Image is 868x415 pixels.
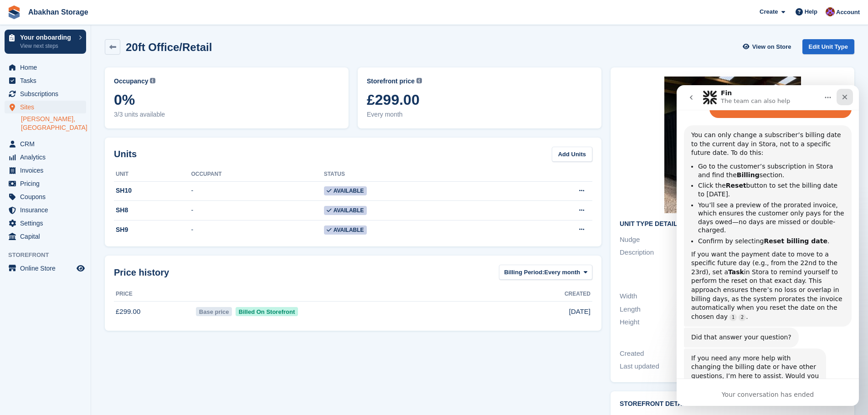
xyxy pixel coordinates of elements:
a: menu [5,230,86,243]
div: Width [620,291,732,302]
h2: Unit Type details [620,220,845,228]
div: Created [620,348,732,359]
td: - [191,220,324,239]
a: [PERSON_NAME], [GEOGRAPHIC_DATA] [21,115,86,132]
span: Pricing [20,177,75,190]
span: Available [324,225,367,235]
button: Billing Period: Every month [499,265,592,280]
div: If you need any more help with changing the billing date or have other questions, I’m here to ass... [15,269,142,313]
span: Settings [20,217,75,230]
span: Billed On Storefront [236,307,298,316]
span: £299.00 [367,92,592,108]
img: William Abakhan [826,7,835,16]
p: View next steps [20,42,74,50]
span: 0% [114,92,339,108]
a: menu [5,87,86,100]
a: menu [5,151,86,164]
span: Billing Period: [504,268,544,277]
h2: Units [114,147,137,161]
a: menu [5,177,86,190]
span: Price history [114,266,169,279]
img: icon-info-grey-7440780725fd019a000dd9b08b2336e03edf1995a4989e88bcd33f0948082b44.svg [416,78,422,83]
a: menu [5,190,86,203]
span: Occupancy [114,77,148,86]
a: menu [5,262,86,275]
span: Available [324,206,367,215]
span: Coupons [20,190,75,203]
span: Online Store [20,262,75,275]
span: Insurance [20,204,75,216]
a: menu [5,138,86,150]
th: Price [114,287,194,302]
div: Height [620,317,732,328]
a: Preview store [75,263,86,274]
span: Account [836,8,860,17]
div: SH8 [114,205,191,215]
div: Length [620,304,732,315]
img: stora-icon-8386f47178a22dfd0bd8f6a31ec36ba5ce8667c1dd55bd0f319d3a0aa187defe.svg [7,5,21,19]
span: Every month [544,268,580,277]
p: Your onboarding [20,34,74,41]
span: Storefront [8,251,91,260]
div: Description [620,247,732,288]
span: Sites [20,101,75,113]
div: SH10 [114,186,191,195]
a: Edit Unit Type [802,39,854,54]
div: Nudge [620,235,732,245]
span: Subscriptions [20,87,75,100]
th: Unit [114,167,191,182]
img: Blank%201080%20x%201080.jpg [664,77,801,213]
th: Occupant [191,167,324,182]
span: 3/3 units available [114,110,339,119]
span: [DATE] [569,307,591,317]
span: View on Store [752,42,791,51]
span: Tasks [20,74,75,87]
a: Your onboarding View next steps [5,30,86,54]
span: Invoices [20,164,75,177]
a: Abakhan Storage [25,5,92,20]
td: - [191,181,324,201]
td: £299.00 [114,302,194,322]
span: Every month [367,110,592,119]
a: menu [5,74,86,87]
div: Last updated [620,361,732,372]
a: menu [5,61,86,74]
a: menu [5,217,86,230]
span: Base price [196,307,232,316]
span: Storefront price [367,77,415,86]
span: Capital [20,230,75,243]
span: Created [565,290,591,298]
iframe: Intercom live chat [677,85,859,406]
span: Help [805,7,817,16]
a: Add Units [552,147,592,162]
span: Available [324,186,367,195]
div: Fin says… [7,263,175,339]
a: View on Store [742,39,795,54]
th: Status [324,167,510,182]
h2: 20ft Office/Retail [126,41,212,53]
div: SH9 [114,225,191,235]
span: Home [20,61,75,74]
